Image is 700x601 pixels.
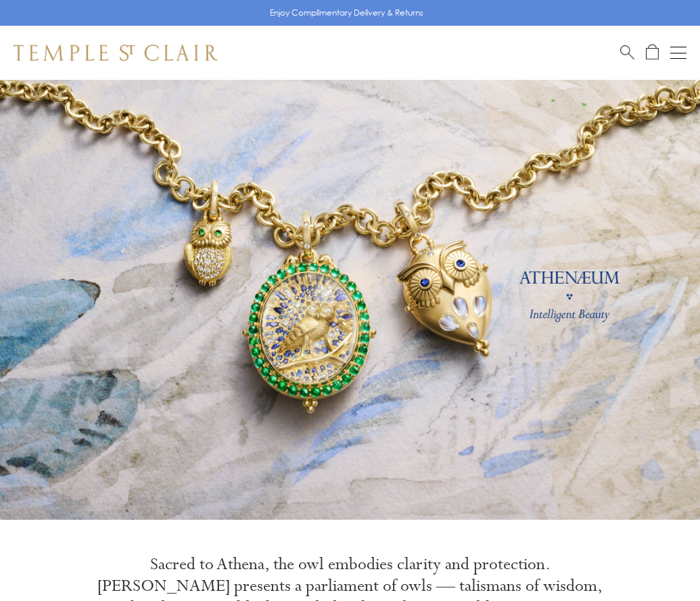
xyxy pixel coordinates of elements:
p: Enjoy Complimentary Delivery & Returns [270,6,423,20]
button: Open navigation [670,45,686,61]
a: Open Shopping Bag [646,44,659,61]
a: Search [620,44,634,61]
img: Temple St. Clair [14,45,218,61]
